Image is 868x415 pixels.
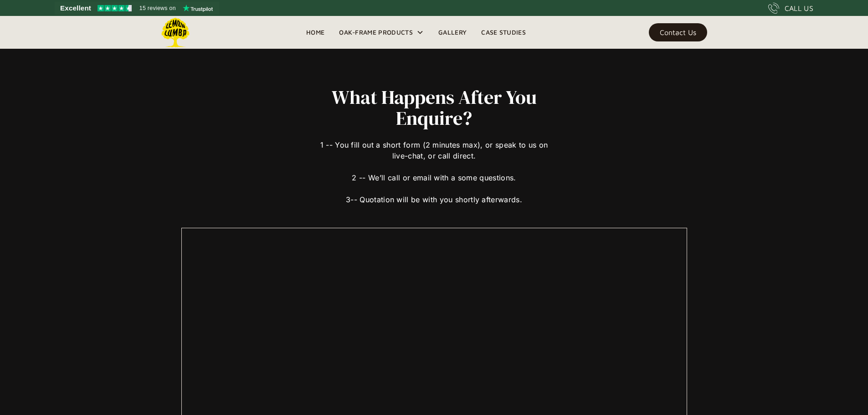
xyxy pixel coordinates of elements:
[98,5,132,11] img: Trustpilot 4.5 stars
[785,3,813,14] div: CALL US
[60,3,91,14] span: Excellent
[183,5,213,12] img: Trustpilot logo
[317,128,552,205] div: 1 -- You fill out a short form (2 minutes max), or speak to us on live-chat, or call direct. 2 --...
[649,23,707,41] a: Contact Us
[339,27,413,38] div: Oak-Frame Products
[431,26,474,39] a: Gallery
[55,2,219,15] a: See Lemon Lumba reviews on Trustpilot
[317,87,552,128] h2: What Happens After You Enquire?
[332,16,431,49] div: Oak-Frame Products
[139,3,176,14] span: 15 reviews on
[474,26,533,39] a: Case Studies
[660,29,696,36] div: Contact Us
[299,26,332,39] a: Home
[768,3,813,14] a: CALL US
